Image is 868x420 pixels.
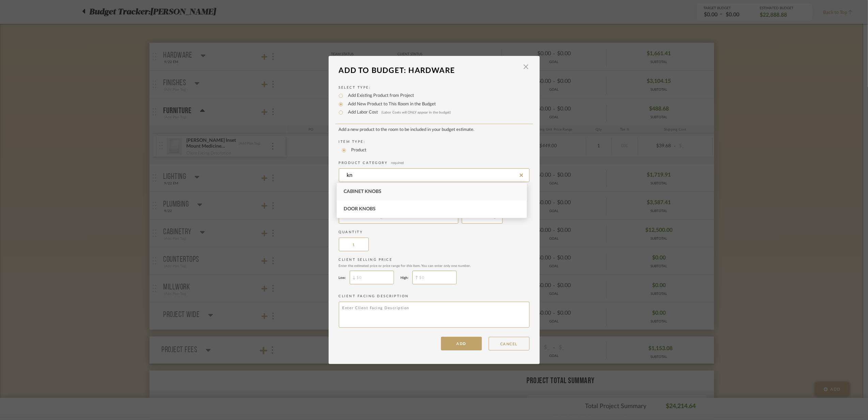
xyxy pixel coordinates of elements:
[344,189,381,194] span: Cabinet Knobs
[382,111,451,114] span: (Labor Costs will ONLY appear in the budget)
[344,207,376,211] span: Door Knobs
[412,271,457,284] input: $0
[339,294,530,299] label: Client Facing Description
[345,92,414,99] label: Add Existing Product from Project
[345,101,436,108] label: Add New Product to This Room in the Budget
[348,147,367,154] label: Product
[339,276,346,280] label: Low:
[339,127,530,133] div: Add a new product to the room to be included in your budget estimate.
[441,337,482,350] button: ADD
[339,168,530,182] input: Type a category to search and select
[339,161,530,166] label: Product Category
[401,276,409,280] label: High:
[339,63,519,78] div: Add To Budget: Hardware
[391,161,404,165] span: required
[339,230,530,235] label: Quantity
[350,271,394,284] input: $0
[339,257,530,268] label: Client Selling Price
[519,63,533,71] button: Close
[339,85,530,90] label: Select Type:
[339,139,530,145] label: Item Type:
[489,337,530,350] button: CANCEL
[345,109,451,116] label: Add Labor Cost
[339,264,530,268] div: Enter the estimated price or price range for this item. You can enter only one number.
